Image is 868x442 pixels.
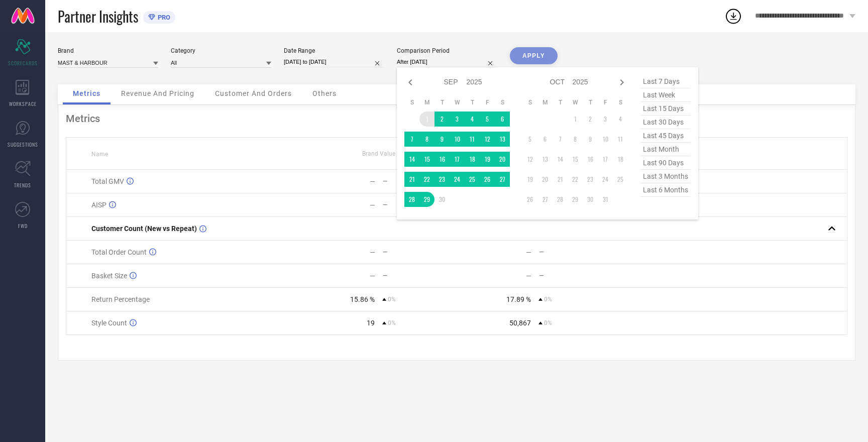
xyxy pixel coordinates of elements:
[450,132,465,147] td: Wed Sep 10 2025
[598,132,613,147] td: Fri Oct 10 2025
[419,98,435,106] th: Monday
[568,98,583,106] th: Wednesday
[480,98,495,106] th: Friday
[435,112,450,127] td: Tue Sep 02 2025
[598,98,613,106] th: Friday
[370,272,375,280] div: —
[640,88,691,102] span: last week
[91,177,124,185] span: Total GMV
[73,89,100,97] span: Metrics
[506,295,531,303] div: 17.89 %
[598,192,613,207] td: Fri Oct 31 2025
[539,272,612,279] div: —
[14,181,31,189] span: TRENDS
[58,6,138,27] span: Partner Insights
[598,152,613,167] td: Fri Oct 17 2025
[640,102,691,116] span: last 15 days
[613,112,628,127] td: Sat Oct 04 2025
[640,183,691,197] span: last 6 months
[18,222,28,230] span: FWD
[480,132,495,147] td: Fri Sep 12 2025
[616,76,628,88] div: Next month
[583,98,598,106] th: Thursday
[383,201,456,208] div: —
[495,172,510,187] td: Sat Sep 27 2025
[465,132,480,147] td: Thu Sep 11 2025
[404,98,419,106] th: Sunday
[419,112,435,127] td: Mon Sep 01 2025
[171,47,271,54] div: Category
[419,152,435,167] td: Mon Sep 15 2025
[568,112,583,127] td: Wed Oct 01 2025
[435,192,450,207] td: Tue Sep 30 2025
[495,152,510,167] td: Sat Sep 20 2025
[583,132,598,147] td: Thu Oct 09 2025
[480,172,495,187] td: Fri Sep 26 2025
[537,132,553,147] td: Mon Oct 06 2025
[8,59,38,67] span: SCORECARDS
[362,150,395,157] span: Brand Value
[370,177,375,185] div: —
[284,57,384,67] input: Select date range
[404,152,419,167] td: Sun Sep 14 2025
[495,98,510,106] th: Saturday
[583,172,598,187] td: Thu Oct 23 2025
[495,132,510,147] td: Sat Sep 13 2025
[404,132,419,147] td: Sun Sep 07 2025
[537,98,553,106] th: Monday
[404,172,419,187] td: Sun Sep 21 2025
[155,14,170,21] span: PRO
[91,295,150,303] span: Return Percentage
[215,89,292,97] span: Customer And Orders
[91,201,106,209] span: AISP
[522,132,537,147] td: Sun Oct 05 2025
[526,272,531,280] div: —
[480,152,495,167] td: Fri Sep 19 2025
[539,249,612,256] div: —
[583,152,598,167] td: Thu Oct 16 2025
[613,172,628,187] td: Sat Oct 25 2025
[91,248,147,256] span: Total Order Count
[91,151,108,158] span: Name
[312,89,337,97] span: Others
[553,192,568,207] td: Tue Oct 28 2025
[419,132,435,147] td: Mon Sep 08 2025
[522,98,537,106] th: Sunday
[613,132,628,147] td: Sat Oct 11 2025
[367,319,375,327] div: 19
[568,192,583,207] td: Wed Oct 29 2025
[537,192,553,207] td: Mon Oct 27 2025
[583,112,598,127] td: Thu Oct 02 2025
[435,152,450,167] td: Tue Sep 16 2025
[509,319,531,327] div: 50,867
[640,143,691,156] span: last month
[553,132,568,147] td: Tue Oct 07 2025
[9,100,37,107] span: WORKSPACE
[724,7,742,25] div: Open download list
[613,152,628,167] td: Sat Oct 18 2025
[480,112,495,127] td: Fri Sep 05 2025
[383,178,456,185] div: —
[522,172,537,187] td: Sun Oct 19 2025
[370,201,375,209] div: —
[450,98,465,106] th: Wednesday
[544,296,552,303] span: 0%
[419,192,435,207] td: Mon Sep 29 2025
[640,116,691,129] span: last 30 days
[388,319,396,326] span: 0%
[66,113,847,125] div: Metrics
[404,76,416,88] div: Previous month
[450,112,465,127] td: Wed Sep 03 2025
[404,192,419,207] td: Sun Sep 28 2025
[450,172,465,187] td: Wed Sep 24 2025
[388,296,396,303] span: 0%
[495,112,510,127] td: Sat Sep 06 2025
[568,132,583,147] td: Wed Oct 08 2025
[284,47,384,54] div: Date Range
[91,319,127,327] span: Style Count
[583,192,598,207] td: Thu Oct 30 2025
[91,272,127,280] span: Basket Size
[598,112,613,127] td: Fri Oct 03 2025
[350,295,375,303] div: 15.86 %
[435,172,450,187] td: Tue Sep 23 2025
